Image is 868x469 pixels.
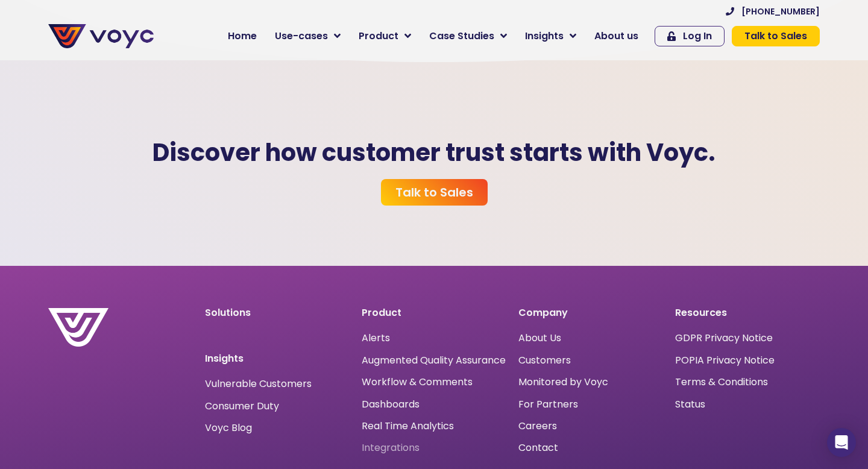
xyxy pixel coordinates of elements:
[744,31,807,41] span: Talk to Sales
[429,29,494,43] span: Case Studies
[741,7,820,16] span: [PHONE_NUMBER]
[205,379,312,389] a: Vulnerable Customers
[228,29,257,43] span: Home
[655,26,725,46] a: Log In
[275,29,328,43] span: Use-cases
[675,308,820,318] p: Resources
[585,24,647,48] a: About us
[48,24,154,48] img: voyc-full-logo
[381,179,488,206] a: Talk to Sales
[362,308,506,318] p: Product
[726,7,820,16] a: [PHONE_NUMBER]
[683,31,712,41] span: Log In
[359,29,398,43] span: Product
[420,24,516,48] a: Case Studies
[205,306,251,319] a: Solutions
[205,354,350,364] p: Insights
[205,401,279,411] a: Consumer Duty
[350,24,420,48] a: Product
[395,186,473,198] span: Talk to Sales
[827,428,856,457] div: Open Intercom Messenger
[266,24,350,48] a: Use-cases
[525,29,564,43] span: Insights
[518,308,663,318] p: Company
[516,24,585,48] a: Insights
[732,26,820,46] a: Talk to Sales
[594,29,638,43] span: About us
[219,24,266,48] a: Home
[362,354,506,366] a: Augmented Quality Assurance
[90,138,778,167] h1: Discover how customer trust starts with Voyc.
